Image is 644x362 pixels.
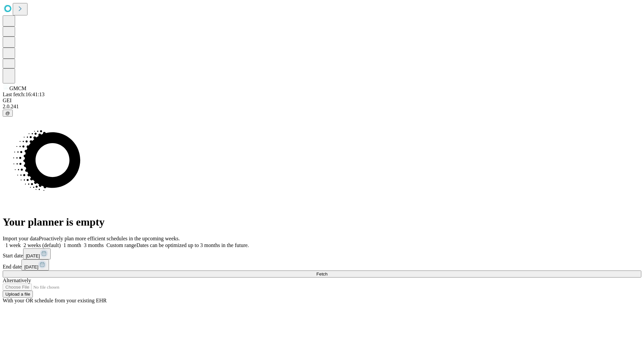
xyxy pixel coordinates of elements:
[3,291,33,298] button: Upload a file
[3,270,641,278] button: Fetch
[39,236,180,241] span: Proactively plan more efficient schedules in the upcoming weeks.
[3,98,641,104] div: GEI
[23,242,61,248] span: 2 weeks (default)
[106,242,136,248] span: Custom range
[26,253,40,258] span: [DATE]
[3,298,107,303] span: With your OR schedule from your existing EHR
[137,242,249,248] span: Dates can be optimized up to 3 months in the future.
[63,242,81,248] span: 1 month
[3,278,31,283] span: Alternatively
[21,259,49,270] button: [DATE]
[5,111,10,116] span: @
[3,92,45,97] span: Last fetch: 16:41:13
[9,85,26,91] span: GMCM
[3,216,641,228] h1: Your planner is empty
[3,236,39,241] span: Import your data
[3,248,641,259] div: Start date
[84,242,104,248] span: 3 months
[316,271,327,277] span: Fetch
[3,259,641,270] div: End date
[5,242,21,248] span: 1 week
[3,110,13,117] button: @
[3,104,641,110] div: 2.0.241
[24,264,38,269] span: [DATE]
[23,248,51,259] button: [DATE]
